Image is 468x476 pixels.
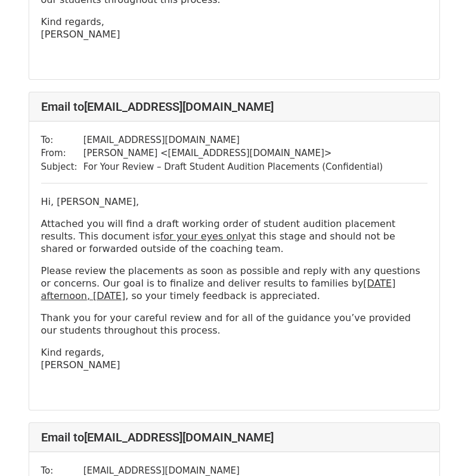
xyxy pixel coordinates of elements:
[41,265,427,302] p: Please review the placements as soon as possible and reply with any questions or concerns. Our go...
[41,346,427,371] p: Kind regards, [PERSON_NAME]
[41,195,427,208] p: Hi, [PERSON_NAME],
[41,430,427,444] h4: Email to [EMAIL_ADDRESS][DOMAIN_NAME]
[83,133,383,147] td: [EMAIL_ADDRESS][DOMAIN_NAME]
[41,312,427,337] p: Thank you for your careful review and for all of the guidance you’ve provided our students throug...
[41,160,83,174] td: Subject:
[41,147,83,160] td: From:
[41,278,396,301] u: [DATE] afternoon, [DATE]
[41,99,427,114] h4: Email to [EMAIL_ADDRESS][DOMAIN_NAME]
[41,217,427,255] p: Attached you will find a draft working order of student audition placement results. This document...
[408,419,468,476] iframe: Chat Widget
[83,160,383,174] td: For Your Review – Draft Student Audition Placements (Confidential)
[41,133,83,147] td: To:
[160,231,247,242] u: for your eyes only
[41,15,427,41] p: Kind regards, [PERSON_NAME]
[83,147,383,160] td: [PERSON_NAME] < [EMAIL_ADDRESS][DOMAIN_NAME] >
